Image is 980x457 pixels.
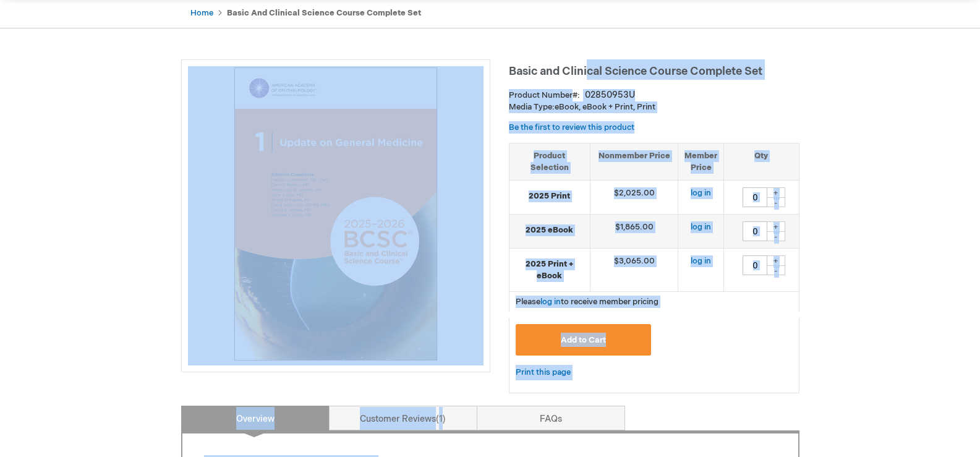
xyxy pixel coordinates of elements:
[188,66,484,362] img: Basic and Clinical Science Course Complete Set
[743,187,767,207] input: Qty
[585,89,635,101] div: 02850953U
[509,143,590,180] th: Product Selection
[590,215,678,249] td: $1,865.00
[190,8,213,18] a: Home
[181,406,330,430] a: Overview
[509,102,555,112] strong: Media Type:
[590,249,678,292] td: $3,065.00
[227,8,421,18] strong: Basic and Clinical Science Course Complete Set
[540,297,561,307] a: log in
[561,335,606,345] span: Add to Cart
[509,90,580,100] strong: Product Number
[516,365,571,380] a: Print this page
[516,324,652,356] button: Add to Cart
[590,181,678,215] td: $2,025.00
[678,143,724,180] th: Member Price
[516,297,658,307] span: Please to receive member pricing
[436,414,446,424] span: 1
[516,224,584,236] strong: 2025 eBook
[767,221,785,232] div: +
[477,406,625,430] a: FAQs
[743,221,767,241] input: Qty
[509,101,799,113] p: eBook, eBook + Print, Print
[516,190,584,202] strong: 2025 Print
[691,188,711,198] a: log in
[691,222,711,232] a: log in
[767,265,785,275] div: -
[767,197,785,207] div: -
[743,255,767,275] input: Qty
[767,231,785,241] div: -
[509,65,762,78] span: Basic and Clinical Science Course Complete Set
[590,143,678,180] th: Nonmember Price
[691,256,711,266] a: log in
[767,187,785,198] div: +
[509,122,634,132] a: Be the first to review this product
[329,406,477,430] a: Customer Reviews1
[767,255,785,266] div: +
[724,143,799,180] th: Qty
[516,258,584,281] strong: 2025 Print + eBook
